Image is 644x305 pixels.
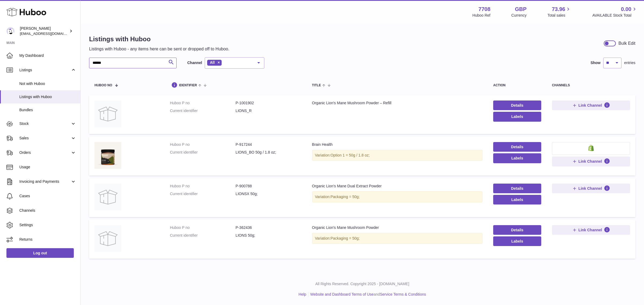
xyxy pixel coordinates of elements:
img: shopify-small.png [588,145,594,151]
a: 73.96 Total sales [547,6,571,18]
span: title [312,84,321,87]
button: Link Channel [552,225,630,235]
span: Listings [19,68,71,73]
a: Log out [6,248,74,258]
dd: LIONS_BO 50g / 1.8 oz; [236,150,301,155]
span: [EMAIL_ADDRESS][DOMAIN_NAME] [20,31,79,36]
img: Brain Health [94,142,121,169]
strong: 7708 [478,6,491,13]
a: Details [493,184,541,193]
button: Labels [493,236,541,246]
span: Orders [19,150,71,155]
dt: Current identifier [170,150,236,155]
dt: Huboo P no [170,101,236,106]
strong: GBP [515,6,526,13]
label: Channel [187,60,202,65]
span: 0.00 [621,6,631,13]
div: Variation: [312,233,482,244]
span: Packaging = 50g; [331,195,360,199]
span: Link Channel [579,186,602,191]
span: Not with Huboo [19,81,76,86]
span: Cases [19,194,76,199]
dt: Huboo P no [170,225,236,230]
dd: LIONS 50g; [236,233,301,238]
span: Packaging = 50g; [331,236,360,240]
dt: Huboo P no [170,184,236,189]
a: Website and Dashboard Terms of Use [310,292,374,296]
span: Settings [19,222,76,228]
a: Details [493,142,541,152]
a: Help [299,292,306,296]
div: Bulk Edit [619,40,635,46]
span: Link Channel [579,159,602,164]
dd: P-900788 [236,184,301,189]
button: Labels [493,112,541,121]
a: Details [493,225,541,235]
button: Link Channel [552,184,630,193]
p: Listings with Huboo - any items here can be sent or dropped off to Huboo. [89,46,229,52]
span: Total sales [547,13,571,18]
h1: Listings with Huboo [89,35,229,43]
div: Organic Lion's Mane Mushroom Powder [312,225,482,230]
img: internalAdmin-7708@internal.huboo.com [6,27,14,35]
dd: LIONSX 50g; [236,191,301,196]
span: Listings with Huboo [19,94,76,99]
div: [PERSON_NAME] [20,26,68,36]
span: Channels [19,208,76,213]
dd: P-362436 [236,225,301,230]
p: All Rights Reserved. Copyright 2025 - [DOMAIN_NAME] [85,281,640,287]
span: entries [624,60,635,65]
div: Organic Lion's Mane Mushroom Powder – Refill [312,101,482,106]
span: All [210,60,215,65]
span: My Dashboard [19,53,76,58]
div: Currency [511,13,527,18]
img: Organic Lion's Mane Mushroom Powder – Refill [94,101,121,127]
div: channels [552,84,630,87]
span: Bundles [19,107,76,113]
span: Huboo no [94,84,112,87]
button: Labels [493,195,541,204]
div: Variation: [312,191,482,202]
dt: Huboo P no [170,142,236,147]
a: Service Terms & Conditions [380,292,426,296]
button: Link Channel [552,101,630,110]
img: Organic Lion’s Mane Dual Extract Powder [94,184,121,210]
span: AVAILABLE Stock Total [592,13,638,18]
span: Usage [19,165,76,170]
span: 73.96 [552,6,565,13]
li: and [308,292,426,297]
div: action [493,84,541,87]
label: Show [591,60,601,65]
dd: LIONS_R [236,108,301,113]
div: Organic Lion’s Mane Dual Extract Powder [312,184,482,189]
span: Stock [19,121,71,126]
button: Labels [493,153,541,163]
div: Huboo Ref [473,13,491,18]
div: Brain Health [312,142,482,147]
dd: P-917244 [236,142,301,147]
button: Link Channel [552,157,630,166]
dt: Current identifier [170,191,236,196]
dt: Current identifier [170,233,236,238]
div: Variation: [312,150,482,161]
span: Returns [19,237,76,242]
a: 0.00 AVAILABLE Stock Total [592,6,638,18]
span: Sales [19,136,71,141]
a: Details [493,101,541,110]
span: Invoicing and Payments [19,179,71,184]
span: Option 1 = 50g / 1.8 oz; [331,153,370,157]
span: identifier [179,84,197,87]
dd: P-1001902 [236,101,301,106]
span: Link Channel [579,228,602,232]
dt: Current identifier [170,108,236,113]
img: Organic Lion's Mane Mushroom Powder [94,225,121,252]
span: Link Channel [579,103,602,108]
